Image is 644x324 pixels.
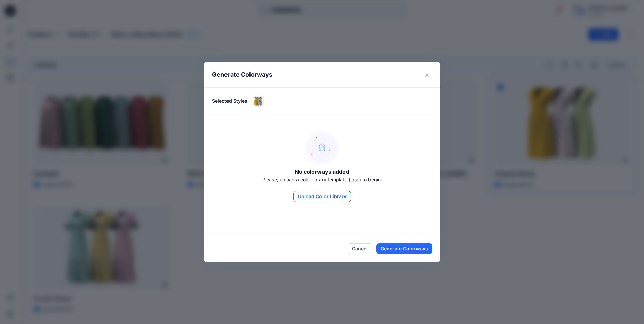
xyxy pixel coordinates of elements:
img: tropical dress [253,96,263,106]
button: Upload Color Library [293,191,351,202]
button: Generate Colorways [376,243,432,254]
p: Selected Styles [212,97,247,105]
button: Close [422,70,432,81]
button: Cancel [348,243,372,254]
img: empty-state-image.svg [302,128,342,168]
p: Please, upload a color library template (.ase) to begin. [262,176,382,183]
h5: No colorways added [295,168,349,176]
header: Generate Colorways [204,62,440,87]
